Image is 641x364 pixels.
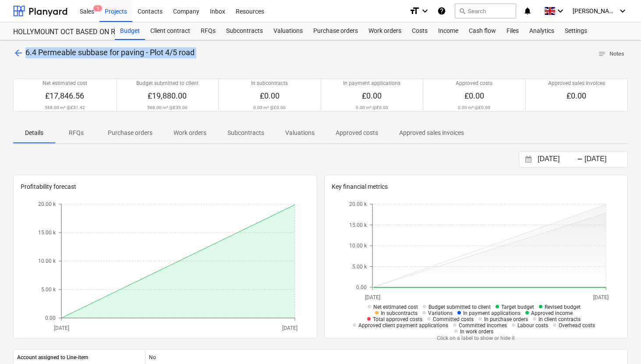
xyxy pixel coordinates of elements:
[463,310,521,316] span: In payment applications
[282,325,297,331] tspan: [DATE]
[536,153,581,166] input: Start Date
[593,294,609,300] tspan: [DATE]
[41,287,56,293] tspan: 5.00 k
[595,47,628,61] button: Notes
[336,128,378,138] p: Approved costs
[459,322,507,329] span: Committed incomes
[559,322,595,329] span: Overhead costs
[524,22,560,40] a: Analytics
[13,48,24,58] span: arrow_back
[108,128,152,138] p: Purchase orders
[54,325,69,331] tspan: [DATE]
[598,50,606,58] span: notes
[308,22,363,40] a: Purchase orders
[349,201,367,208] tspan: 20.00 k
[560,22,592,40] a: Settings
[358,322,448,329] span: Approved client payment applications
[346,335,606,342] p: Click on a label to show or hide it
[227,128,264,138] p: Subcontracts
[531,310,573,316] span: Approved income
[484,316,528,322] span: In purchase orders
[429,304,491,310] span: Budget submitted to client
[363,22,407,40] a: Work orders
[428,310,453,316] span: Variations
[145,22,195,40] a: Client contract
[25,48,195,57] span: 6.4 Permeable subbase for paving - Plot 4/5 road
[577,157,583,162] div: -
[66,128,87,138] p: RFQs
[343,80,400,87] p: In payment applications
[517,322,548,329] span: Labour costs
[356,285,367,291] tspan: 0.00
[45,105,85,110] p: 568.00 m² @ £31.42
[253,105,286,110] p: 0.00 m² @ £0.00
[407,22,433,40] a: Costs
[115,22,145,40] a: Budget
[174,128,206,138] p: Work orders
[567,91,586,100] span: £0.00
[352,264,367,270] tspan: 5.00 k
[362,91,382,100] span: £0.00
[597,322,641,364] iframe: Chat Widget
[456,80,492,87] p: Approved costs
[433,316,474,322] span: Committed costs
[356,105,388,110] p: 0.00 m² @ £0.00
[147,105,188,110] p: 568.00 m² @ £35.00
[433,22,464,40] a: Income
[458,105,490,110] p: 0.00 m² @ £0.00
[545,304,581,310] span: Revised budget
[598,49,624,59] span: Notes
[373,304,418,310] span: Net estimated cost
[501,304,534,310] span: Target budget
[13,28,104,37] div: HOLLYMOUNT OCT BASED ON REV [DATE]
[221,22,268,40] a: Subcontracts
[93,5,102,11] span: 1
[459,7,466,14] span: search
[349,222,367,228] tspan: 15.00 k
[21,182,310,191] p: Profitability forecast
[573,7,616,14] span: [PERSON_NAME]
[24,128,45,138] p: Details
[437,6,446,16] i: Knowledge base
[148,91,187,100] span: £19,880.00
[464,22,501,40] a: Cash flow
[373,316,422,322] span: Total approved costs
[38,258,56,265] tspan: 10.00 k
[38,201,56,208] tspan: 20.00 k
[17,354,88,361] p: Account assigned to Line-item
[501,22,524,40] a: Files
[460,329,493,335] span: In work orders
[42,80,87,87] p: Net estimated cost
[251,80,288,87] p: In subcontracts
[617,6,628,16] i: keyboard_arrow_down
[523,6,532,16] i: notifications
[420,6,430,16] i: keyboard_arrow_down
[455,4,516,18] button: Search
[548,80,605,87] p: Approved sales invoices
[381,310,418,316] span: In subcontracts
[268,22,308,40] div: Valuations
[332,182,621,191] p: Key financial metrics
[409,6,420,16] i: format_size
[38,230,56,236] tspan: 15.00 k
[195,22,221,40] a: RFQs
[521,155,536,165] button: Interact with the calendar and add the check-in date for your trip.
[260,91,280,100] span: £0.00
[555,6,566,16] i: keyboard_arrow_down
[399,128,464,138] p: Approved sales invoices
[136,80,198,87] p: Budget submitted to client
[583,153,627,166] input: End Date
[464,91,484,100] span: £0.00
[365,294,380,300] tspan: [DATE]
